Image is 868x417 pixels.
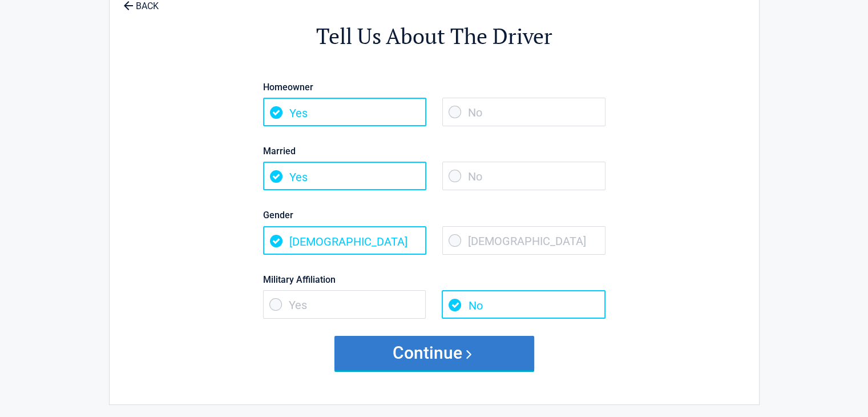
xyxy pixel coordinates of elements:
[263,143,605,159] label: Married
[334,336,534,370] button: Continue
[442,98,605,126] span: No
[263,162,426,190] span: Yes
[263,226,426,255] span: [DEMOGRAPHIC_DATA]
[263,98,426,126] span: Yes
[442,226,605,255] span: [DEMOGRAPHIC_DATA]
[263,207,605,223] label: Gender
[442,162,605,190] span: No
[263,290,426,319] span: Yes
[442,290,605,319] span: No
[263,272,605,287] label: Military Affiliation
[263,79,605,95] label: Homeowner
[172,22,696,51] h2: Tell Us About The Driver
